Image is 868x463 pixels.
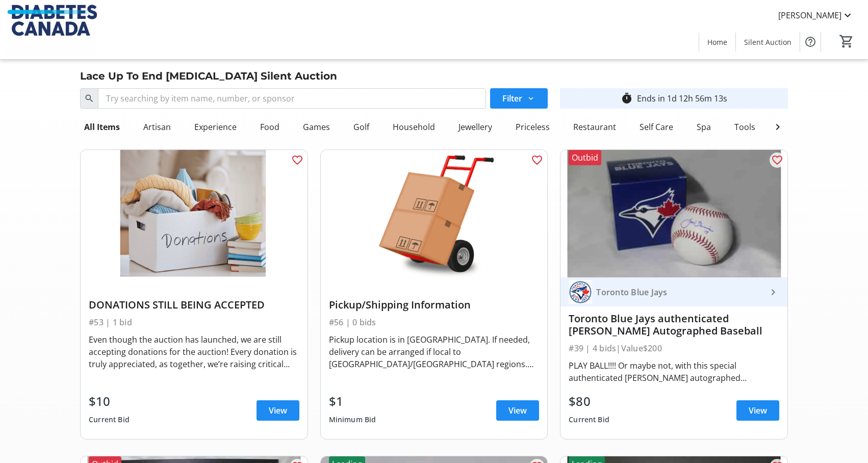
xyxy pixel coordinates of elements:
mat-icon: favorite_outline [771,154,783,166]
div: Priceless [512,117,554,137]
div: Pickup location is in [GEOGRAPHIC_DATA]. If needed, delivery can be arranged if local to [GEOGRAP... [329,333,540,370]
img: Pickup/Shipping Information [321,150,548,277]
div: Toronto Blue Jays [592,287,767,297]
div: Food [256,117,284,137]
span: View [508,404,527,417]
button: Help [800,32,821,52]
span: Filter [502,92,522,105]
div: Spa [693,117,715,137]
div: Golf [349,117,373,137]
div: Artisan [139,117,175,137]
div: Lace Up To End [MEDICAL_DATA] Silent Auction [74,68,343,84]
div: Self Care [635,117,677,137]
a: Silent Auction [736,33,800,52]
a: View [736,400,779,421]
a: View [496,400,539,421]
img: Diabetes Canada's Logo [6,4,97,55]
div: Toronto Blue Jays authenticated [PERSON_NAME] Autographed Baseball [569,313,779,337]
button: [PERSON_NAME] [770,7,862,23]
div: Pickup/Shipping Information [329,299,540,311]
img: Toronto Blue Jays authenticated Jose Berrios Autographed Baseball [560,150,787,277]
button: Filter [490,88,548,109]
div: Restaurant [569,117,620,137]
div: PLAY BALL!!!! Or maybe not, with this special authenticated [PERSON_NAME] autographed baseball!!!... [569,359,779,384]
div: Experience [190,117,241,137]
mat-icon: favorite_outline [291,154,303,166]
img: Toronto Blue Jays [569,280,592,304]
div: $10 [89,392,130,410]
button: Cart [837,32,856,50]
div: Jewellery [454,117,496,137]
div: Current Bid [569,410,609,429]
div: Ends in 1d 12h 56m 13s [637,92,727,105]
div: #39 | 4 bids | Value $200 [569,341,779,355]
div: Minimum Bid [329,410,376,429]
mat-icon: keyboard_arrow_right [767,286,779,298]
div: Current Bid [89,410,130,429]
div: $1 [329,392,376,410]
span: Home [707,37,727,47]
a: Home [699,33,735,52]
span: View [269,404,287,417]
span: View [749,404,767,417]
img: DONATIONS STILL BEING ACCEPTED [81,150,308,277]
mat-icon: favorite_outline [531,154,543,166]
a: Toronto Blue JaysToronto Blue Jays [560,277,787,306]
div: Household [389,117,439,137]
div: DONATIONS STILL BEING ACCEPTED [89,299,299,311]
div: Outbid [569,150,601,165]
div: #56 | 0 bids [329,315,540,329]
input: Try searching by item name, number, or sponsor [98,88,486,109]
span: Silent Auction [744,37,792,47]
div: Even though the auction has launched, we are still accepting donations for the auction! Every don... [89,333,299,370]
div: All Items [80,117,124,137]
mat-icon: timer_outline [621,92,633,105]
span: [PERSON_NAME] [778,9,841,21]
a: View [257,400,299,421]
div: Games [299,117,334,137]
div: #53 | 1 bid [89,315,299,329]
div: $80 [569,392,609,410]
div: Tools [730,117,759,137]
